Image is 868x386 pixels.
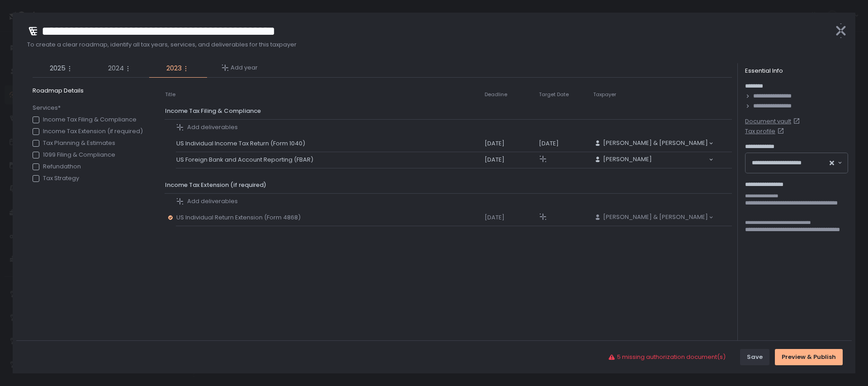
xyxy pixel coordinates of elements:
[176,156,317,164] span: US Foreign Bank and Account Reporting (FBAR)
[747,353,763,361] div: Save
[593,87,714,103] th: Taxpayer
[593,213,713,222] div: Search for option
[745,67,848,75] div: Essential Info
[166,63,182,74] span: 2023
[782,353,836,361] div: Preview & Publish
[775,349,843,365] button: Preview & Publish
[484,152,538,168] td: [DATE]
[484,87,538,103] th: Deadline
[27,41,826,49] span: To create a clear roadmap, identify all tax years, services, and deliverables for this taxpayer
[176,214,304,222] span: US Individual Return Extension (Form 4868)
[603,155,652,163] span: [PERSON_NAME]
[811,158,829,167] input: Search for option
[830,161,834,165] button: Clear Selected
[484,209,538,226] td: [DATE]
[165,87,176,103] th: Title
[187,123,238,131] span: Add deliverables
[593,155,713,164] div: Search for option
[33,104,143,112] span: Services*
[176,140,309,148] span: US Individual Income Tax Return (Form 1040)
[745,117,848,126] a: Document vault
[603,139,708,147] span: [PERSON_NAME] & [PERSON_NAME]
[50,63,66,74] span: 2025
[187,197,238,205] span: Add deliverables
[165,181,266,189] span: Income Tax Extension (if required)
[484,135,538,152] td: [DATE]
[745,153,848,173] div: Search for option
[745,127,848,135] a: Tax profile
[603,213,708,221] span: [PERSON_NAME] & [PERSON_NAME]
[617,353,726,361] span: 5 missing authorization document(s)
[165,107,261,115] span: Income Tax Filing & Compliance
[539,139,559,148] span: [DATE]
[538,87,593,103] th: Target Date
[593,139,713,148] div: Search for option
[222,64,258,72] button: Add year
[740,349,769,365] button: Save
[33,87,146,95] span: Roadmap Details
[108,63,124,74] span: 2024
